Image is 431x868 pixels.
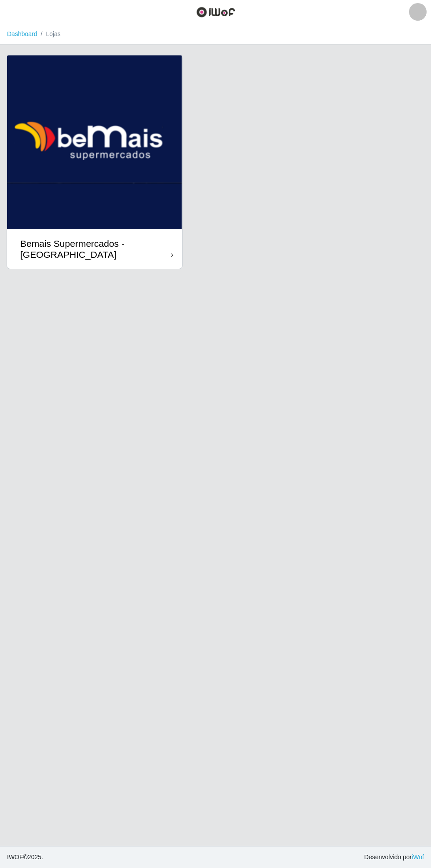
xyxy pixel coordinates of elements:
[7,55,182,229] img: cardImg
[37,29,61,39] li: Lojas
[364,853,424,862] span: Desenvolvido por
[20,238,171,260] div: Bemais Supermercados - [GEOGRAPHIC_DATA]
[7,853,23,861] span: IWOF
[7,853,43,862] span: © 2025 .
[7,55,182,269] a: Bemais Supermercados - [GEOGRAPHIC_DATA]
[7,30,37,37] a: Dashboard
[412,853,424,861] a: iWof
[196,7,235,18] img: CoreUI Logo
